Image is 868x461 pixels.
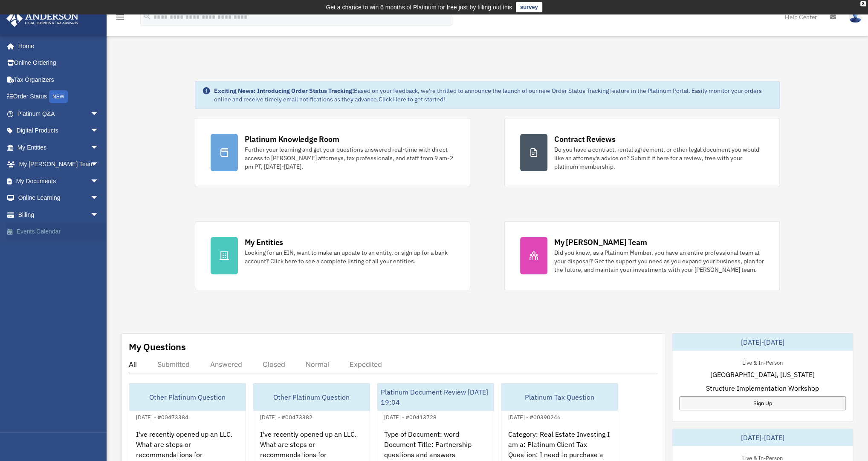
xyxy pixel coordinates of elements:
a: menu [115,15,125,22]
span: arrow_drop_down [90,206,107,224]
a: survey [516,2,542,12]
div: Normal [306,360,329,369]
a: My Entitiesarrow_drop_down [6,139,112,156]
a: Platinum Q&Aarrow_drop_down [6,105,112,122]
div: Other Platinum Question [253,383,370,411]
div: Get a chance to win 6 months of Platinum for free just by filling out this [326,2,512,12]
div: Do you have a contract, rental agreement, or other legal document you would like an attorney's ad... [554,145,764,171]
div: Platinum Tax Question [501,383,618,411]
span: Structure Implementation Workshop [706,383,819,393]
span: [GEOGRAPHIC_DATA], [US_STATE] [710,369,815,380]
span: arrow_drop_down [90,173,107,190]
div: Further your learning and get your questions answered real-time with direct access to [PERSON_NAM... [245,145,454,171]
div: Contract Reviews [554,134,615,144]
div: Did you know, as a Platinum Member, you have an entire professional team at your disposal? Get th... [554,248,764,274]
img: User Pic [849,11,862,23]
i: search [142,12,152,21]
div: Answered [210,360,242,369]
div: My Questions [129,340,186,353]
div: [DATE] - #00473384 [129,412,195,421]
div: [DATE]-[DATE] [672,334,853,351]
div: Platinum Document Review [DATE] 19:04 [377,383,494,411]
span: arrow_drop_down [90,139,107,156]
a: My [PERSON_NAME] Teamarrow_drop_down [6,156,112,173]
div: [DATE] - #00473382 [253,412,319,421]
span: arrow_drop_down [90,190,107,207]
a: Billingarrow_drop_down [6,206,112,223]
div: [DATE] - #00413728 [377,412,443,421]
i: menu [115,12,125,22]
span: arrow_drop_down [90,105,107,123]
a: Online Ordering [6,55,112,72]
div: My [PERSON_NAME] Team [554,237,647,248]
div: [DATE]-[DATE] [672,429,853,446]
a: Order StatusNEW [6,88,112,106]
a: Online Learningarrow_drop_down [6,190,112,207]
a: Tax Organizers [6,71,112,88]
div: Looking for an EIN, want to make an update to an entity, or sign up for a bank account? Click her... [245,248,454,265]
div: close [860,1,866,6]
div: Submitted [157,360,190,369]
img: Anderson Advisors Platinum Portal [4,10,81,27]
a: Digital Productsarrow_drop_down [6,122,112,139]
span: arrow_drop_down [90,156,107,173]
a: Contract Reviews Do you have a contract, rental agreement, or other legal document you would like... [504,118,780,187]
a: Click Here to get started! [379,95,445,103]
div: Expedited [350,360,382,369]
a: My Documentsarrow_drop_down [6,173,112,190]
div: NEW [49,90,68,103]
div: [DATE] - #00390246 [501,412,567,421]
a: My Entities Looking for an EIN, want to make an update to an entity, or sign up for a bank accoun... [195,221,470,290]
a: Platinum Knowledge Room Further your learning and get your questions answered real-time with dire... [195,118,470,187]
a: Home [6,37,107,55]
a: My [PERSON_NAME] Team Did you know, as a Platinum Member, you have an entire professional team at... [504,221,780,290]
div: Based on your feedback, we're thrilled to announce the launch of our new Order Status Tracking fe... [214,86,773,104]
a: Events Calendar [6,223,112,240]
div: My Entities [245,237,283,248]
div: Other Platinum Question [129,383,246,411]
div: Platinum Knowledge Room [245,134,339,144]
a: Sign Up [679,396,846,410]
div: All [129,360,137,369]
strong: Exciting News: Introducing Order Status Tracking! [214,87,354,95]
span: arrow_drop_down [90,122,107,140]
div: Live & In-Person [735,357,790,366]
div: Closed [263,360,285,369]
